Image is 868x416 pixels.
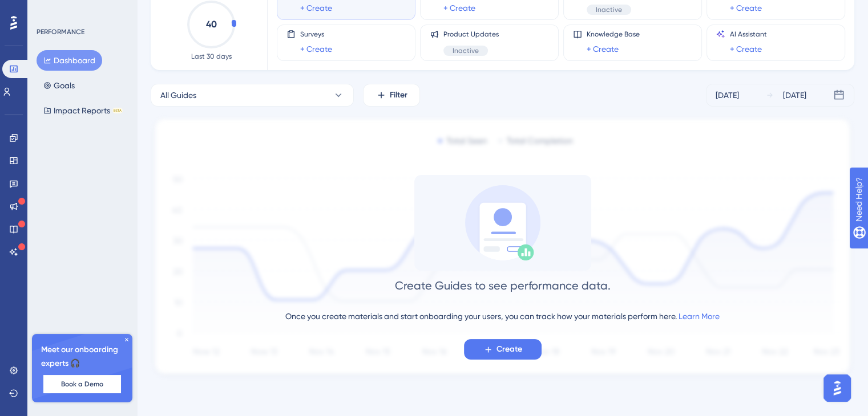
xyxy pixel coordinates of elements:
span: Create [496,342,522,356]
div: [DATE] [716,88,739,102]
span: Product Updates [443,30,499,39]
span: Knowledge Base [587,30,640,39]
span: AI Assistant [730,30,767,39]
button: Create [464,339,542,360]
a: + Create [730,42,762,56]
a: + Create [587,42,619,56]
a: + Create [443,1,475,15]
div: [DATE] [783,88,806,102]
div: Create Guides to see performance data. [395,278,611,293]
div: PERFORMANCE [37,27,84,36]
button: Book a Demo [43,375,121,393]
div: BETA [112,108,123,113]
span: Meet our onboarding experts 🎧 [41,343,123,370]
button: Dashboard [37,50,102,71]
span: Inactive [596,5,622,14]
span: Last 30 days [191,52,232,61]
span: Need Help? [27,3,71,17]
button: All Guides [151,84,354,107]
span: Filter [390,88,407,102]
a: + Create [300,1,332,15]
div: Once you create materials and start onboarding your users, you can track how your materials perfo... [285,309,720,323]
text: 40 [206,19,217,30]
span: All Guides [160,88,196,102]
a: + Create [300,42,332,56]
iframe: UserGuiding AI Assistant Launcher [820,371,854,405]
span: Inactive [453,46,479,55]
button: Impact ReportsBETA [37,100,130,121]
button: Goals [37,75,82,96]
a: Learn More [679,312,720,321]
span: Surveys [300,30,332,39]
img: 1ec67ef948eb2d50f6bf237e9abc4f97.svg [151,116,854,380]
button: Filter [363,84,420,107]
a: + Create [730,1,762,15]
span: Book a Demo [61,380,103,389]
